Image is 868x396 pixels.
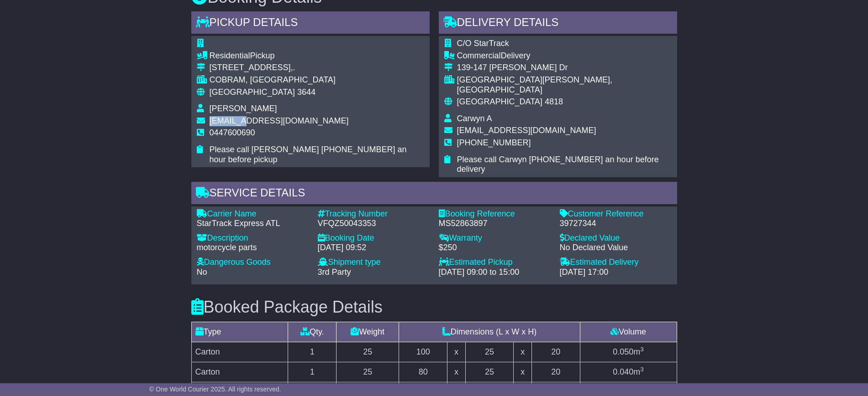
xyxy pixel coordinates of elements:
td: 25 [465,362,514,382]
span: © One World Courier 2025. All rights reserved. [149,386,281,393]
div: Carrier Name [197,209,309,219]
div: MS52863897 [439,219,551,229]
td: 25 [337,342,399,362]
td: 25 [465,342,514,362]
td: x [447,342,465,362]
div: VFQZ50043353 [318,219,430,229]
span: 3644 [297,87,316,97]
span: 0447600690 [210,128,255,137]
td: x [447,362,465,382]
div: Booking Date [318,233,430,243]
div: Service Details [191,182,677,206]
sup: 3 [640,366,644,373]
td: x [514,362,531,382]
span: [PERSON_NAME] [210,104,277,113]
td: Carton [191,342,288,362]
span: [EMAIL_ADDRESS][DOMAIN_NAME] [457,126,596,135]
div: [DATE] 09:00 to 15:00 [439,267,551,278]
td: 80 [399,362,447,382]
td: 25 [337,362,399,382]
span: Commercial [457,51,501,60]
span: C/O StarTrack [457,39,509,48]
span: No [197,267,207,277]
td: m [580,342,677,362]
div: No Declared Value [560,243,672,253]
div: Delivery [457,51,672,61]
span: 3rd Party [318,267,351,277]
div: $250 [439,243,551,253]
div: Dangerous Goods [197,257,309,267]
div: Customer Reference [560,209,672,219]
div: Warranty [439,233,551,243]
div: Tracking Number [318,209,430,219]
div: Booking Reference [439,209,551,219]
div: Pickup [210,51,424,61]
div: [DATE] 17:00 [560,267,672,278]
span: 0.050 [613,347,633,356]
td: Weight [337,322,399,342]
span: [PHONE_NUMBER] [457,138,531,147]
span: [EMAIL_ADDRESS][DOMAIN_NAME] [210,116,349,125]
div: Pickup Details [191,11,430,36]
div: Delivery Details [439,11,677,36]
h3: Booked Package Details [191,298,677,316]
td: 100 [399,342,447,362]
td: 20 [531,342,580,362]
div: Description [197,233,309,243]
div: [DATE] 09:52 [318,243,430,253]
div: [GEOGRAPHIC_DATA][PERSON_NAME], [GEOGRAPHIC_DATA] [457,75,672,95]
div: StarTrack Express ATL [197,219,309,229]
td: 1 [288,362,337,382]
div: Declared Value [560,233,672,243]
span: Please call Carwyn [PHONE_NUMBER] an hour before delivery [457,155,659,174]
span: 4818 [545,97,563,106]
td: Volume [580,322,677,342]
td: Qty. [288,322,337,342]
td: Dimensions (L x W x H) [399,322,580,342]
div: motorcycle parts [197,243,309,253]
span: 0.040 [613,367,633,376]
span: [GEOGRAPHIC_DATA] [457,97,542,106]
td: m [580,362,677,382]
td: Type [191,322,288,342]
span: Residential [210,51,250,60]
span: [GEOGRAPHIC_DATA] [210,87,295,97]
span: Please call [PERSON_NAME] [PHONE_NUMBER] an hour before pickup [210,145,407,164]
div: Shipment type [318,257,430,267]
div: COBRAM, [GEOGRAPHIC_DATA] [210,75,424,85]
div: 139-147 [PERSON_NAME] Dr [457,63,672,73]
td: 1 [288,342,337,362]
div: [STREET_ADDRESS],. [210,63,424,73]
div: Estimated Pickup [439,257,551,267]
div: Estimated Delivery [560,257,672,267]
div: 39727344 [560,219,672,229]
sup: 3 [640,346,644,353]
span: Carwyn A [457,114,492,123]
td: 20 [531,362,580,382]
td: Carton [191,362,288,382]
td: x [514,342,531,362]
